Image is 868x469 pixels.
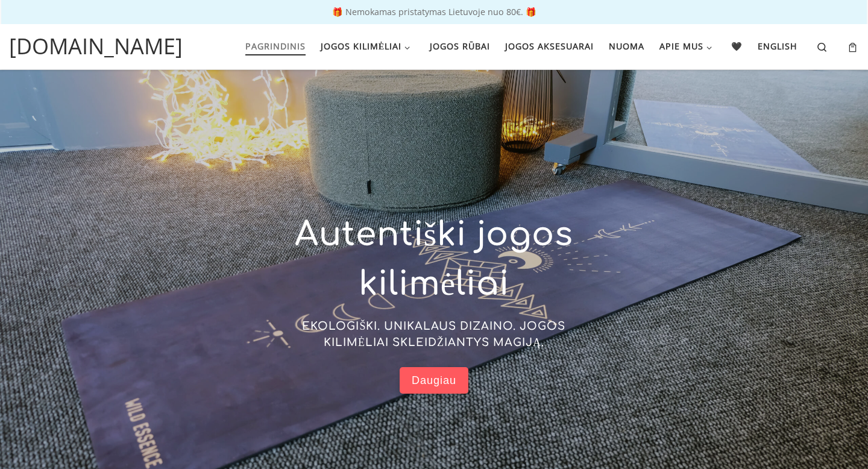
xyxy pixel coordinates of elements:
span: Daugiau [412,374,456,388]
span: Nuoma [609,34,644,56]
span: 🖤 [731,34,743,56]
span: English [758,34,797,56]
a: 🖤 [728,34,747,59]
a: Nuoma [605,34,648,59]
span: Apie mus [659,34,703,56]
a: Jogos rūbai [426,34,494,59]
span: EKOLOGIŠKI. UNIKALAUS DIZAINO. JOGOS KILIMĖLIAI SKLEIDŽIANTYS MAGIJĄ. [302,320,565,348]
a: Pagrindinis [241,34,309,59]
a: [DOMAIN_NAME] [9,30,183,63]
a: Daugiau [400,367,468,394]
a: English [754,34,802,59]
a: Jogos kilimėliai [316,34,418,59]
span: Autentiški jogos kilimėliai [295,216,573,303]
span: Jogos rūbai [430,34,490,56]
p: 🎁 Nemokamas pristatymas Lietuvoje nuo 80€. 🎁 [12,8,856,16]
span: Jogos aksesuarai [505,34,594,56]
span: Pagrindinis [245,34,306,56]
span: Jogos kilimėliai [321,34,402,56]
a: Jogos aksesuarai [501,34,597,59]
